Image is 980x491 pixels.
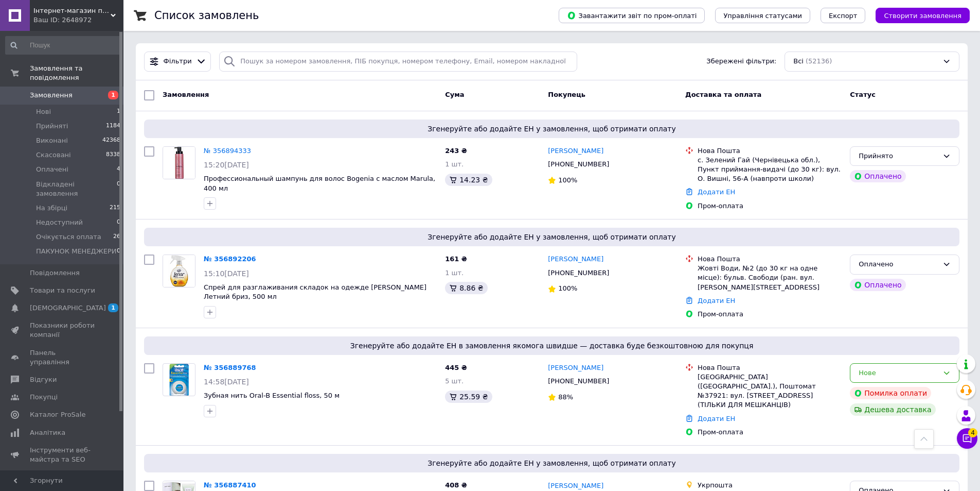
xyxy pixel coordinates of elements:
div: Пром-оплата [698,428,842,437]
span: Згенеруйте або додайте ЕН в замовлення якомога швидше — доставка буде безкоштовною для покупця [148,341,955,351]
span: 243 ₴ [445,147,467,155]
span: 5 шт. [445,377,464,385]
span: 4 [968,428,977,437]
span: Скасовані [36,150,71,160]
span: 100% [558,284,577,292]
div: Оплачено [859,259,938,270]
span: Каталог ProSale [30,410,85,419]
span: Показники роботи компанії [30,321,95,340]
span: Створити замовлення [884,12,961,20]
img: Фото товару [163,364,195,396]
span: Повідомлення [30,268,80,278]
span: (52136) [806,57,832,65]
span: Прийняті [36,122,68,131]
div: Укрпошта [698,481,842,490]
span: 8338 [106,150,120,160]
span: 0 [117,180,120,198]
a: Створити замовлення [865,11,970,19]
span: 1 [108,91,118,99]
h1: Список замовлень [154,9,259,22]
span: 1184 [106,122,120,131]
span: Завантажити звіт по пром-оплаті [567,11,697,20]
span: Доставка та оплата [685,91,761,98]
span: 26 [113,232,120,242]
div: 14.23 ₴ [445,174,492,186]
span: Інструменти веб-майстра та SEO [30,446,95,464]
div: Нова Пошта [698,255,842,264]
span: Нові [36,107,51,116]
button: Завантажити звіт по пром-оплаті [559,8,705,23]
span: 1 шт. [445,160,464,168]
a: [PERSON_NAME] [548,481,603,491]
span: 15:20[DATE] [204,161,249,169]
span: 408 ₴ [445,481,467,489]
div: 8.86 ₴ [445,282,487,294]
span: 0 [117,247,120,256]
span: Покупці [30,393,58,402]
span: 100% [558,176,577,184]
span: Панель управління [30,348,95,367]
a: Додати ЕН [698,415,735,422]
span: [PHONE_NUMBER] [548,160,609,168]
a: Профессиональный шампунь для волос Bogenia с маслом Marula, 400 мл [204,175,435,192]
button: Експорт [821,8,866,23]
span: Згенеруйте або додайте ЕН у замовлення, щоб отримати оплату [148,124,955,134]
a: Додати ЕН [698,297,735,304]
span: 1 шт. [445,269,464,277]
span: Очікується оплата [36,232,101,242]
span: Аналітика [30,428,65,437]
span: Замовлення та повідомлення [30,64,123,82]
span: 42368 [102,136,120,145]
a: [PERSON_NAME] [548,146,603,156]
span: Згенеруйте або додайте ЕН у замовлення, щоб отримати оплату [148,232,955,242]
span: Експорт [829,12,858,20]
span: Згенеруйте або додайте ЕН у замовлення, щоб отримати оплату [148,458,955,468]
span: Замовлення [30,91,73,100]
span: 0 [117,218,120,227]
span: 161 ₴ [445,255,467,263]
img: Фото товару [163,255,195,287]
div: Помилка оплати [850,387,931,399]
button: Створити замовлення [876,8,970,23]
span: Покупець [548,91,585,98]
input: Пошук [5,36,121,55]
div: Ваш ID: 2648972 [33,15,123,25]
span: ПАКУНОК МЕНЕДЖЕРИ [36,247,117,256]
div: [GEOGRAPHIC_DATA] ([GEOGRAPHIC_DATA].), Поштомат №37921: вул. [STREET_ADDRESS] (ТІЛЬКИ ДЛЯ МЕШКАН... [698,373,842,410]
span: На збірці [36,204,67,213]
div: Нова Пошта [698,146,842,156]
a: № 356892206 [204,255,256,263]
div: Оплачено [850,170,905,182]
div: Жовті Води, №2 (до 30 кг на одне місце): бульв. Свободи (ран. вул. [PERSON_NAME][STREET_ADDRESS] [698,264,842,292]
span: Оплачені [36,165,68,174]
span: Статус [850,91,876,98]
span: [PHONE_NUMBER] [548,377,609,385]
span: Виконані [36,136,68,145]
span: 1 [108,303,118,312]
a: [PERSON_NAME] [548,363,603,373]
div: Прийнято [859,151,938,162]
a: № 356889768 [204,364,256,371]
span: Зубная нить Oral-B Essential floss, 50 м [204,392,340,399]
span: Замовлення [163,91,209,98]
div: Пром-оплата [698,310,842,319]
img: Фото товару [163,147,195,179]
span: 88% [558,393,573,401]
a: [PERSON_NAME] [548,255,603,264]
span: Відгуки [30,375,57,384]
a: Спрей для разглаживания складок на одежде [PERSON_NAME] Летний бриз, 500 мл [204,283,426,301]
span: Фільтри [164,57,192,66]
span: Інтернет-магазин підгузників та побутової хімії VIKI Home [33,6,111,15]
a: № 356887410 [204,481,256,489]
a: Фото товару [163,255,195,287]
span: Відкладені замовлення [36,180,117,198]
span: 1 [117,107,120,116]
span: 215 [110,204,120,213]
a: Фото товару [163,146,195,179]
div: 25.59 ₴ [445,391,492,403]
span: 445 ₴ [445,364,467,371]
span: 15:10[DATE] [204,269,249,278]
input: Пошук за номером замовлення, ПІБ покупця, номером телефону, Email, номером накладної [219,52,577,72]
